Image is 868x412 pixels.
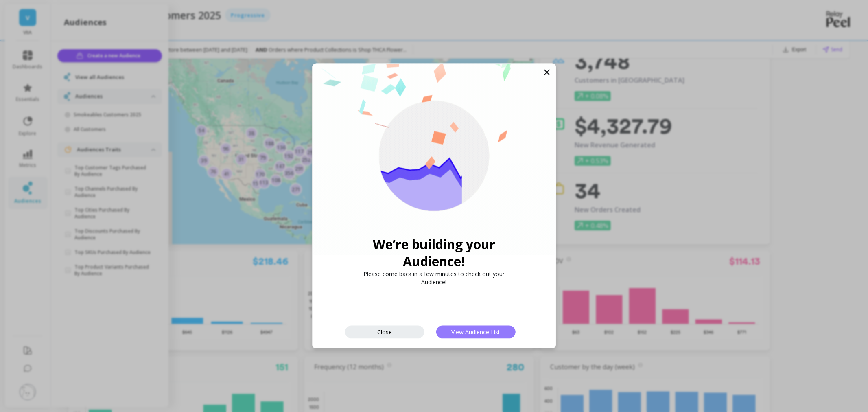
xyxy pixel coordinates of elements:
[345,326,424,339] button: Close
[341,236,527,270] span: We’re building your Audience!
[451,328,500,336] span: View Audience List
[377,328,392,336] span: Close
[357,270,512,287] span: Please come back in a few minutes to check out your Audience!
[436,326,516,339] button: View Audience List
